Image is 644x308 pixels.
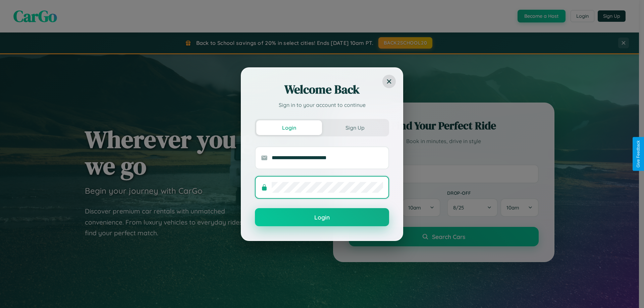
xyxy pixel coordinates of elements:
[322,120,388,135] button: Sign Up
[255,101,389,109] p: Sign in to your account to continue
[256,120,322,135] button: Login
[636,140,641,168] div: Give Feedback
[255,81,389,98] h2: Welcome Back
[255,208,389,226] button: Login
